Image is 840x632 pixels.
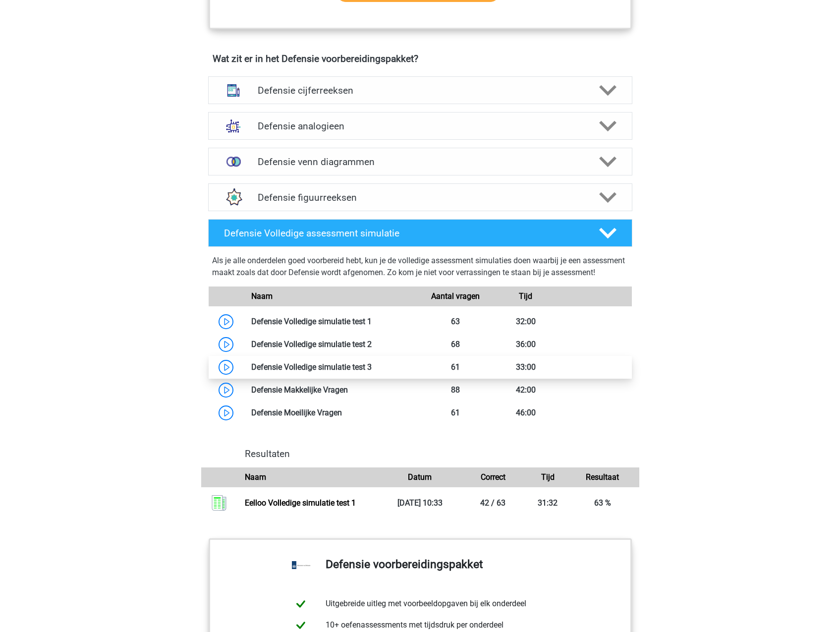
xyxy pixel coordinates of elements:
div: Aantal vragen [420,290,490,302]
div: Correct [456,471,529,483]
div: Als je alle onderdelen goed voorbereid hebt, kun je de volledige assessment simulaties doen waarb... [212,255,628,283]
img: analogieen [221,113,246,139]
h4: Defensie figuurreeksen [258,192,582,203]
div: Defensie Makkelijke Vragen [244,384,420,396]
h4: Resultaten [245,448,631,460]
h4: Wat zit er in het Defensie voorbereidingspakket? [213,53,628,64]
a: figuurreeksen Defensie figuurreeksen [204,183,636,211]
a: venn diagrammen Defensie venn diagrammen [204,148,636,175]
a: cijferreeksen Defensie cijferreeksen [204,76,636,104]
h4: Defensie Volledige assessment simulatie [224,228,583,239]
div: Defensie Volledige simulatie test 1 [244,316,420,328]
a: Eelloo Volledige simulatie test 1 [245,498,356,508]
div: Tijd [491,290,561,302]
h4: Defensie cijferreeksen [258,85,582,96]
a: Defensie Volledige assessment simulatie [204,219,636,247]
img: figuurreeksen [221,184,246,210]
h4: Defensie venn diagrammen [258,156,582,168]
div: Naam [244,290,420,302]
div: Defensie Volledige simulatie test 3 [244,361,420,373]
a: analogieen Defensie analogieen [204,112,636,140]
div: Defensie Volledige simulatie test 2 [244,339,420,350]
div: Defensie Moeilijke Vragen [244,407,420,419]
div: Resultaat [566,471,639,483]
img: cijferreeksen [221,77,246,103]
div: Datum [384,471,456,483]
div: Naam [237,471,384,483]
div: Tijd [529,471,566,483]
img: venn diagrammen [221,149,246,174]
h4: Defensie analogieen [258,120,582,132]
